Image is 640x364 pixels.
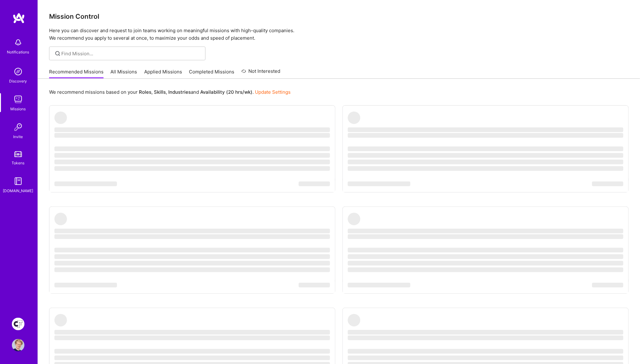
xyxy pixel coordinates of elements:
[111,68,137,79] a: All Missions
[200,89,252,95] b: Availability (20 hrs/wk)
[241,67,281,79] a: Not Interested
[49,12,629,20] h3: Mission Control
[49,27,629,42] p: Here you can discover and request to join teams working on meaningful missions with high-quality ...
[12,36,24,49] img: bell
[189,68,235,79] a: Completed Missions
[139,89,151,95] b: Roles
[12,175,24,187] img: guide book
[11,106,26,112] div: Missions
[13,12,25,24] img: logo
[255,89,291,95] a: Update Settings
[12,160,25,166] div: Tokens
[14,151,22,157] img: tokens
[49,89,291,95] p: We recommend missions based on your , , and .
[12,339,24,352] img: User Avatar
[12,65,24,78] img: discovery
[9,78,27,84] div: Discovery
[12,93,24,106] img: teamwork
[144,68,182,79] a: Applied Missions
[3,187,33,194] div: [DOMAIN_NAME]
[12,318,24,330] img: Creative Fabrica Project Team
[10,339,26,352] a: User Avatar
[7,49,29,55] div: Notifications
[13,133,23,140] div: Invite
[12,121,24,133] img: Invite
[10,318,26,330] a: Creative Fabrica Project Team
[49,68,104,79] a: Recommended Missions
[168,89,191,95] b: Industries
[54,50,61,57] i: icon SearchGrey
[62,50,201,57] input: Find Mission...
[154,89,166,95] b: Skills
